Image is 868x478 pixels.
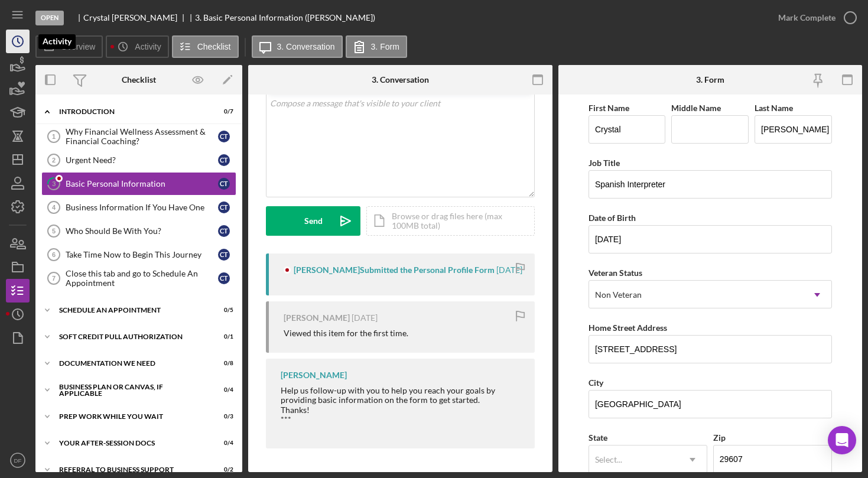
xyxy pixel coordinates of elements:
tspan: 3 [52,180,56,187]
div: C T [218,249,230,261]
button: 3. Form [346,35,407,58]
div: Open [35,11,64,25]
div: Schedule An Appointment [59,307,204,314]
tspan: 4 [52,204,56,211]
div: Soft Credit Pull Authorization [59,333,204,340]
div: Business Information If You Have One [66,203,218,212]
div: C T [218,178,230,190]
div: Introduction [59,108,204,115]
div: C T [218,131,230,142]
a: 6Take Time Now to Begin This JourneyCT [41,243,236,266]
div: Referral to Business Support [59,466,204,473]
label: Home Street Address [589,323,667,333]
button: Mark Complete [766,6,862,30]
label: First Name [589,103,629,113]
label: Date of Birth [589,213,636,223]
div: Open Intercom Messenger [828,426,856,454]
a: 2Urgent Need?CT [41,148,236,172]
div: 0 / 2 [212,466,233,473]
div: Crystal [PERSON_NAME] [83,13,187,22]
div: Who Should Be With You? [66,226,218,236]
div: Business Plan or Canvas, if applicable [59,383,204,397]
time: 2025-09-25 15:30 [352,313,378,323]
div: Viewed this item for the first time. [284,329,408,338]
div: 0 / 4 [212,386,233,394]
div: Take Time Now to Begin This Journey [66,250,218,259]
div: Why Financial Wellness Assessment & Financial Coaching? [66,127,218,146]
div: 3. Basic Personal Information ([PERSON_NAME]) [195,13,375,22]
label: Job Title [589,158,620,168]
div: 0 / 7 [212,108,233,115]
tspan: 6 [52,251,56,258]
label: City [589,378,603,388]
div: [PERSON_NAME] [281,370,347,380]
label: Last Name [755,103,793,113]
button: Activity [106,35,168,58]
a: 7Close this tab and go to Schedule An AppointmentCT [41,266,236,290]
tspan: 7 [52,275,56,282]
div: Your After-Session Docs [59,440,204,447]
div: Select... [595,455,622,464]
button: 3. Conversation [252,35,343,58]
tspan: 2 [52,157,56,164]
div: Basic Personal Information [66,179,218,188]
div: 0 / 1 [212,333,233,340]
label: Checklist [197,42,231,51]
div: C T [218,272,230,284]
div: 3. Form [696,75,724,84]
tspan: 1 [52,133,56,140]
button: Send [266,206,360,236]
a: 1Why Financial Wellness Assessment & Financial Coaching?CT [41,125,236,148]
div: Close this tab and go to Schedule An Appointment [66,269,218,288]
a: 5Who Should Be With You?CT [41,219,236,243]
button: DF [6,448,30,472]
div: [PERSON_NAME] Submitted the Personal Profile Form [294,265,495,275]
div: Documentation We Need [59,360,204,367]
div: 0 / 8 [212,360,233,367]
div: Help us follow-up with you to help you reach your goals by providing basic information on the for... [281,386,523,405]
div: [PERSON_NAME] [284,313,350,323]
time: 2025-09-25 15:31 [496,265,522,275]
div: 0 / 5 [212,307,233,314]
div: C T [218,201,230,213]
div: Non Veteran [595,290,642,300]
tspan: 5 [52,227,56,235]
div: Checklist [122,75,156,84]
div: C T [218,225,230,237]
div: 3. Conversation [372,75,429,84]
div: 0 / 3 [212,413,233,420]
label: 3. Conversation [277,42,335,51]
div: Thanks! [281,405,523,415]
button: Checklist [172,35,239,58]
label: Overview [61,42,95,51]
div: 0 / 4 [212,440,233,447]
label: 3. Form [371,42,399,51]
label: Zip [713,433,726,443]
div: Urgent Need? [66,155,218,165]
div: Send [304,206,323,236]
a: 4Business Information If You Have OneCT [41,196,236,219]
label: Activity [135,42,161,51]
button: Overview [35,35,103,58]
div: C T [218,154,230,166]
a: 3Basic Personal InformationCT [41,172,236,196]
div: Mark Complete [778,6,836,30]
div: Prep Work While You Wait [59,413,204,420]
label: Middle Name [671,103,721,113]
text: DF [14,457,22,464]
